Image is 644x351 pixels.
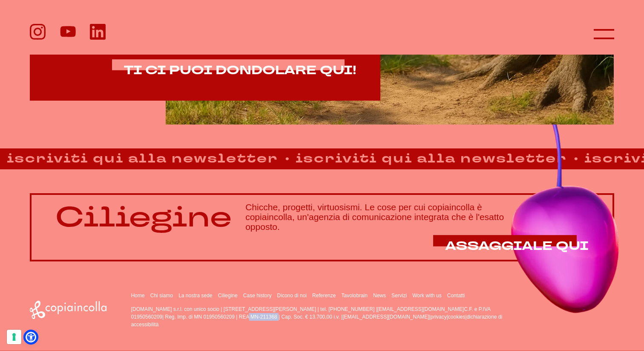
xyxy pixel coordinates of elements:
[445,239,589,253] a: ASSAGGIALE QUI
[131,314,502,328] a: dichiarazione di accessibilità
[377,306,464,312] a: [EMAIL_ADDRESS][DOMAIN_NAME]
[26,332,36,342] a: Open Accessibility Menu
[373,293,386,299] a: News
[262,149,547,168] strong: iscriviti qui alla newsletter
[245,202,589,232] h3: Chicche, progetti, virtuosismi. Le cose per cui copiaincolla è copiaincolla, un'agenzia di comuni...
[131,293,145,299] a: Home
[243,293,272,299] a: Case history
[150,293,173,299] a: Chi siamo
[448,314,466,320] a: cookies
[445,238,589,254] span: ASSAGGIALE QUI
[431,314,447,320] a: privacy
[55,202,232,233] p: Ciliegine
[342,314,429,320] a: [EMAIL_ADDRESS][DOMAIN_NAME]
[124,64,356,77] a: TI CI PUOI DONDOLARE QUI!
[312,293,336,299] a: Referenze
[124,62,356,78] span: TI CI PUOI DONDOLARE QUI!
[447,293,465,299] a: Contatti
[342,293,368,299] a: Tavolobrain
[131,305,517,328] p: [DOMAIN_NAME] s.r.l. con unico socio | [STREET_ADDRESS][PERSON_NAME] | tel. [PHONE_NUMBER] | C.F....
[7,330,21,344] button: Le tue preferenze relative al consenso per le tecnologie di tracciamento
[412,293,441,299] a: Work with us
[218,293,238,299] a: Ciliegine
[277,293,307,299] a: Dicono di noi
[391,293,407,299] a: Servizi
[178,293,212,299] a: La nostra sede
